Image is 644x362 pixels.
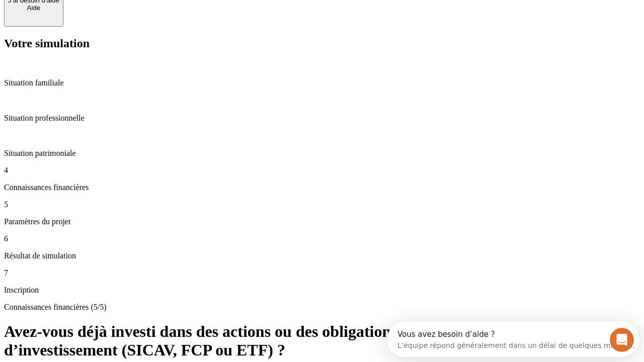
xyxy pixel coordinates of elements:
[4,303,640,312] p: Connaissances financières (5/5)
[11,9,248,17] div: Vous avez besoin d’aide ?
[610,328,634,352] iframe: Intercom live chat
[387,322,639,357] iframe: Intercom live chat discovery launcher
[4,183,640,192] p: Connaissances financières
[8,4,59,12] div: Aide
[11,17,248,27] div: L’équipe répond généralement dans un délai de quelques minutes.
[4,217,640,226] p: Paramètres du projet
[4,286,640,295] p: Inscription
[4,78,640,87] p: Situation familiale
[4,200,640,209] p: 5
[4,322,640,359] h1: Avez-vous déjà investi dans des actions ou des obligations, en direct ou via des fonds d’investis...
[4,4,277,32] div: Ouvrir le Messenger Intercom
[4,149,640,158] p: Situation patrimoniale
[4,37,640,50] h2: Votre simulation
[4,251,640,260] p: Résultat de simulation
[4,234,640,243] p: 6
[4,166,640,175] p: 4
[4,268,640,278] p: 7
[4,114,640,123] p: Situation professionnelle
